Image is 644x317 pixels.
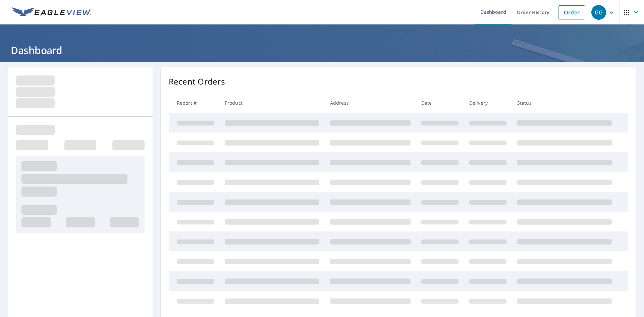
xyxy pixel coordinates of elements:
th: Delivery [464,93,512,113]
p: Recent Orders [169,75,225,88]
img: EV Logo [12,7,91,17]
th: Product [219,93,325,113]
th: Date [416,93,464,113]
a: Order [558,5,585,19]
th: Address [325,93,416,113]
h1: Dashboard [8,43,636,57]
th: Report # [169,93,219,113]
div: GG [591,5,606,20]
th: Status [512,93,617,113]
